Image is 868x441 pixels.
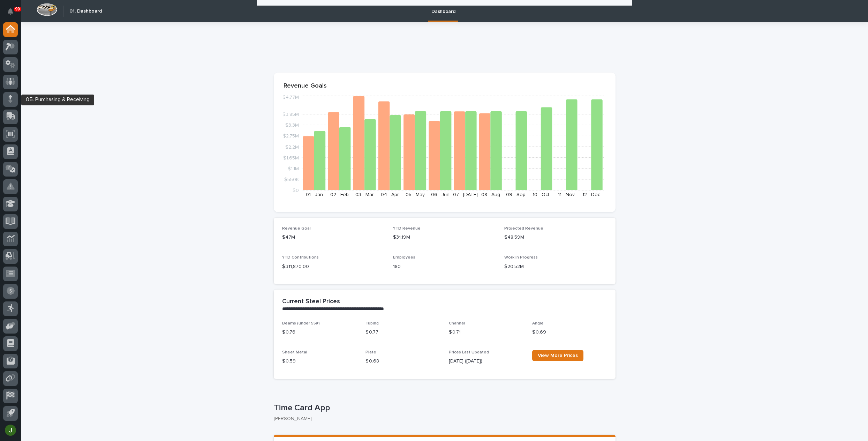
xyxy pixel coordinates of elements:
[393,234,496,241] p: $31.19M
[3,423,18,438] button: users-avatar
[533,192,549,197] text: 10 - Oct
[284,177,299,182] tspan: $550K
[282,226,311,231] span: Revenue Goal
[274,416,610,422] p: [PERSON_NAME]
[274,403,613,413] p: Time Card App
[288,166,299,171] tspan: $1.1M
[282,350,307,354] span: Sheet Metal
[504,226,543,231] span: Projected Revenue
[532,321,544,326] span: Angle
[582,192,600,197] text: 12 - Dec
[9,8,18,20] div: Notifications99
[449,350,489,354] span: Prices Last Updated
[15,7,20,12] p: 99
[355,192,374,197] text: 03 - Mar
[449,358,524,365] p: [DATE] ([DATE])
[365,329,440,336] p: $ 0.77
[293,188,299,193] tspan: $0
[538,353,578,358] span: View More Prices
[453,192,478,197] text: 07 - [DATE]
[282,321,320,326] span: Beams (under 55#)
[449,321,465,326] span: Channel
[405,192,424,197] text: 05 - May
[282,263,385,270] p: $ 311,870.00
[305,192,323,197] text: 01 - Jan
[506,192,526,197] text: 09 - Sep
[285,123,299,128] tspan: $3.3M
[282,234,385,241] p: $47M
[284,82,606,90] p: Revenue Goals
[431,192,449,197] text: 06 - Jun
[282,255,319,260] span: YTD Contributions
[504,255,538,260] span: Work in Progress
[393,255,415,260] span: Employees
[283,155,299,160] tspan: $1.65M
[282,358,357,365] p: $ 0.59
[282,112,299,117] tspan: $3.85M
[365,350,376,354] span: Plate
[365,358,440,365] p: $ 0.68
[285,144,299,149] tspan: $2.2M
[558,192,574,197] text: 11 - Nov
[3,4,18,19] button: Notifications
[532,329,607,336] p: $ 0.69
[449,329,524,336] p: $ 0.71
[504,263,607,270] p: $20.52M
[481,192,500,197] text: 08 - Aug
[365,321,379,326] span: Tubing
[282,298,340,306] h2: Current Steel Prices
[393,263,496,270] p: 180
[69,8,102,14] h2: 01. Dashboard
[393,226,421,231] span: YTD Revenue
[330,192,349,197] text: 02 - Feb
[283,134,299,139] tspan: $2.75M
[37,3,57,16] img: Workspace Logo
[381,192,399,197] text: 04 - Apr
[282,95,299,100] tspan: $4.77M
[504,234,607,241] p: $48.59M
[282,329,357,336] p: $ 0.76
[532,350,583,361] a: View More Prices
